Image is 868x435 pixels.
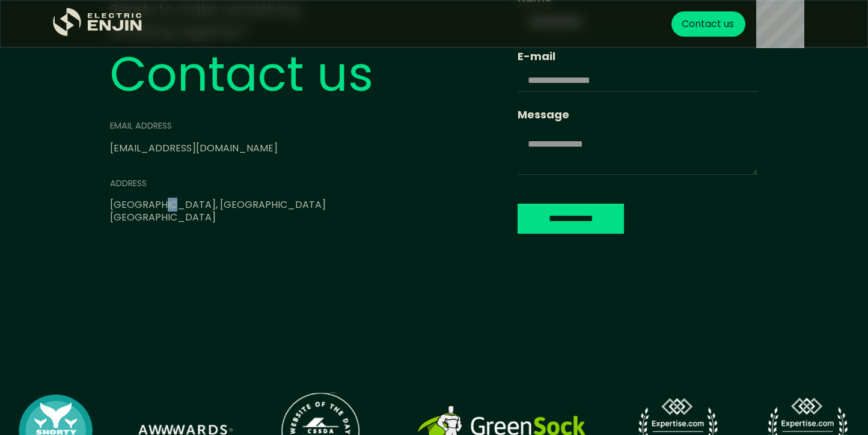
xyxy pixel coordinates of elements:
[110,120,278,133] div: email address
[518,48,758,64] label: E-mail
[53,8,143,41] a: home
[110,199,453,211] div: [GEOGRAPHIC_DATA], [GEOGRAPHIC_DATA]
[110,50,453,98] div: Contact us
[110,177,453,190] div: address
[110,141,278,155] a: [EMAIL_ADDRESS][DOMAIN_NAME]
[682,17,734,31] div: Contact us
[110,211,453,224] div: [GEOGRAPHIC_DATA]
[671,11,745,37] a: Contact us
[518,106,758,123] label: Message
